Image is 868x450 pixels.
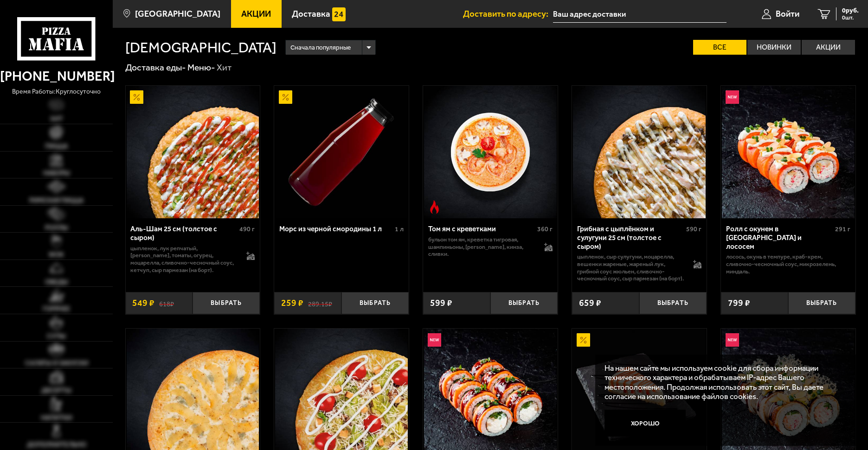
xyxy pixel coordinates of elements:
[842,7,859,14] span: 0 руб.
[41,387,71,394] span: Десерты
[686,225,701,233] span: 590 г
[537,225,553,233] span: 360 г
[726,225,833,251] div: Ролл с окунем в [GEOGRAPHIC_DATA] и лососем
[490,292,558,314] button: Выбрать
[279,225,392,234] div: Морс из черной смородины 1 л
[726,333,739,347] img: Новинка
[159,298,174,307] s: 618 ₽
[428,333,441,347] img: Новинка
[726,90,739,104] img: Новинка
[428,236,535,258] p: бульон том ям, креветка тигровая, шампиньоны, [PERSON_NAME], кинза, сливки.
[577,253,684,282] p: цыпленок, сыр сулугуни, моцарелла, вешенки жареные, жареный лук, грибной соус Жюльен, сливочно-че...
[281,298,303,307] span: 259 ₽
[43,170,70,177] span: Наборы
[292,10,330,19] span: Доставка
[788,292,855,314] button: Выбрать
[573,86,706,218] img: Грибная с цыплёнком и сулугуни 25 см (толстое с сыром)
[572,86,707,218] a: Грибная с цыплёнком и сулугуни 25 см (толстое с сыром)
[577,225,684,251] div: Грибная с цыплёнком и сулугуни 25 см (толстое с сыром)
[45,279,68,285] span: Обеды
[130,225,237,242] div: Аль-Шам 25 см (толстое с сыром)
[463,10,553,19] span: Доставить по адресу:
[395,225,404,233] span: 1 л
[776,10,799,19] span: Войти
[424,86,557,218] img: Том ям с креветками
[130,245,238,273] p: цыпленок, лук репчатый, [PERSON_NAME], томаты, огурец, моцарелла, сливочно-чесночный соус, кетчуп...
[239,225,255,233] span: 490 г
[193,292,260,314] button: Выбрать
[49,251,64,258] span: WOK
[126,86,260,218] a: АкционныйАль-Шам 25 см (толстое с сыром)
[428,225,535,234] div: Том ям с креветками
[721,86,855,218] a: НовинкаРолл с окунем в темпуре и лососем
[639,292,707,314] button: Выбрать
[341,292,409,314] button: Выбрать
[241,10,271,19] span: Акции
[835,225,850,233] span: 291 г
[604,410,686,437] button: Хорошо
[604,363,841,401] p: На нашем сайте мы используем cookie для сбора информации технического характера и обрабатываем IP...
[693,40,746,55] label: Все
[132,298,154,307] span: 549 ₽
[125,62,186,73] a: Доставка еды-
[726,253,850,275] p: лосось, окунь в темпуре, краб-крем, сливочно-чесночный соус, микрозелень, миндаль.
[187,62,215,73] a: Меню-
[43,305,70,312] span: Горячее
[275,86,408,218] img: Морс из черной смородины 1 л
[332,7,346,21] img: 15daf4d41897b9f0e9f617042186c801.svg
[430,298,452,307] span: 599 ₽
[25,360,88,367] span: Салаты и закуски
[728,298,750,307] span: 799 ₽
[27,441,86,448] span: Дополнительно
[553,6,727,23] input: Ваш адрес доставки
[29,197,84,204] span: Римская пицца
[217,62,231,73] div: Хит
[747,40,801,55] label: Новинки
[842,15,859,20] span: 0 шт.
[308,298,332,307] s: 289.15 ₽
[279,90,292,104] img: Акционный
[125,40,276,55] h1: [DEMOGRAPHIC_DATA]
[130,90,143,104] img: Акционный
[722,86,855,218] img: Ролл с окунем в темпуре и лососем
[290,39,351,56] span: Сначала популярные
[50,115,63,122] span: Хит
[579,298,601,307] span: 659 ₽
[45,224,68,231] span: Роллы
[423,86,558,218] a: Острое блюдоТом ям с креветками
[428,200,441,214] img: Острое блюдо
[47,333,66,340] span: Супы
[577,333,590,347] img: Акционный
[45,143,68,150] span: Пицца
[274,86,409,218] a: АкционныйМорс из черной смородины 1 л
[135,10,220,19] span: [GEOGRAPHIC_DATA]
[127,86,259,218] img: Аль-Шам 25 см (толстое с сыром)
[802,40,855,55] label: Акции
[41,414,72,421] span: Напитки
